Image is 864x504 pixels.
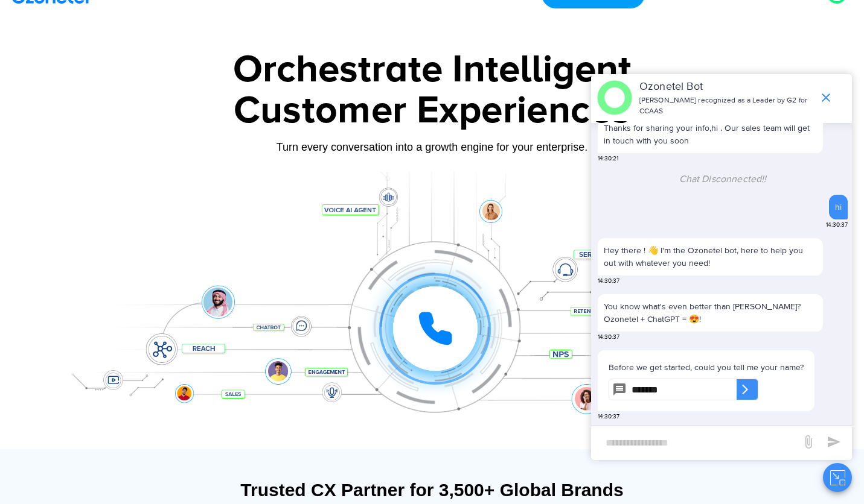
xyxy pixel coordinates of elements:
span: Chat Disconnected!! [679,173,767,185]
span: 14:30:37 [826,221,848,230]
div: Turn every conversation into a growth engine for your enterprise. [55,140,810,154]
span: 14:30:37 [598,333,619,342]
span: 14:30:21 [598,154,618,163]
p: Thanks for sharing your info,hi . Our sales team will get in touch with you soon [604,122,817,147]
p: Hey there ! 👋 I'm the Ozonetel bot, here to help you out with whatever you need! [604,244,817,269]
button: Close chat [823,463,852,492]
span: 14:30:37 [598,412,619,421]
div: new-msg-input [597,432,795,454]
div: Trusted CX Partner for 3,500+ Global Brands [61,479,804,500]
div: Orchestrate Intelligent [55,51,810,89]
p: [PERSON_NAME] recognized as a Leader by G2 for CCAAS [639,95,813,117]
div: Customer Experiences [55,82,810,140]
img: header [597,80,632,115]
p: Ozonetel Bot [639,79,813,95]
span: end chat or minimize [814,86,838,110]
p: Before we get started, could you tell me your name? [609,361,804,374]
div: hi [835,201,842,213]
span: 14:30:37 [598,277,619,286]
p: You know what's even better than [PERSON_NAME]? Ozonetel + ChatGPT = 😍! [604,300,817,326]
